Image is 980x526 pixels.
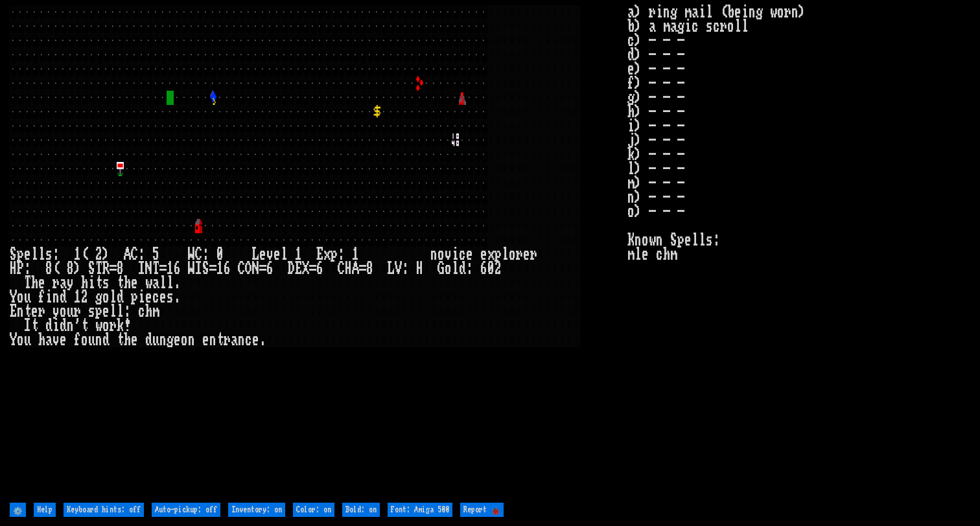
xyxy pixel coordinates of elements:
[45,333,52,347] div: a
[195,247,202,262] div: C
[52,304,60,319] div: y
[38,290,45,304] div: f
[117,304,124,319] div: l
[145,304,152,319] div: h
[316,247,323,262] div: E
[266,247,274,262] div: v
[338,262,345,276] div: C
[627,5,970,499] stats: a) ring mail (being worn) b) a magic scroll c) - - - d) - - - e) - - - f) - - - g) - - - h) - - -...
[102,247,110,262] div: )
[24,304,31,319] div: t
[81,333,88,347] div: o
[231,333,238,347] div: a
[331,247,338,262] div: p
[102,290,110,304] div: o
[345,262,352,276] div: H
[38,304,45,319] div: r
[81,247,88,262] div: (
[74,262,81,276] div: )
[10,333,17,347] div: Y
[117,290,124,304] div: d
[38,276,45,290] div: e
[102,319,110,333] div: o
[152,304,159,319] div: m
[10,304,17,319] div: E
[45,319,52,333] div: d
[167,333,174,347] div: g
[459,262,466,276] div: d
[110,319,117,333] div: r
[34,503,56,517] input: Help
[460,503,504,517] input: Report 🐞
[88,262,95,276] div: S
[167,262,174,276] div: 1
[466,262,473,276] div: :
[131,290,138,304] div: p
[24,333,31,347] div: u
[338,247,345,262] div: :
[52,290,60,304] div: n
[216,247,224,262] div: 0
[52,276,60,290] div: r
[95,276,102,290] div: t
[131,247,138,262] div: C
[124,319,131,333] div: !
[445,247,452,262] div: v
[17,290,24,304] div: o
[24,290,31,304] div: u
[67,262,74,276] div: 8
[17,262,24,276] div: P
[388,262,395,276] div: L
[437,247,445,262] div: o
[224,333,231,347] div: r
[480,262,487,276] div: 6
[316,262,323,276] div: 6
[138,247,145,262] div: :
[110,290,117,304] div: l
[266,262,274,276] div: 6
[88,333,95,347] div: u
[31,247,38,262] div: l
[31,319,38,333] div: t
[480,247,487,262] div: e
[10,247,17,262] div: S
[352,247,359,262] div: 1
[152,503,220,517] input: Auto-pickup: off
[95,262,102,276] div: T
[10,503,26,517] input: ⚙️
[81,290,88,304] div: 2
[274,247,281,262] div: e
[131,276,138,290] div: e
[31,276,38,290] div: h
[252,333,259,347] div: e
[342,503,380,517] input: Bold: on
[60,319,67,333] div: d
[487,247,495,262] div: x
[110,262,117,276] div: =
[487,262,495,276] div: 0
[159,290,167,304] div: e
[238,262,245,276] div: C
[117,276,124,290] div: t
[17,247,24,262] div: p
[60,304,67,319] div: o
[95,247,102,262] div: 2
[152,262,159,276] div: T
[67,319,74,333] div: n
[24,247,31,262] div: e
[95,333,102,347] div: n
[145,290,152,304] div: e
[52,333,60,347] div: v
[117,333,124,347] div: t
[95,319,102,333] div: w
[216,333,224,347] div: t
[174,333,181,347] div: e
[502,247,509,262] div: l
[138,290,145,304] div: i
[530,247,537,262] div: r
[188,262,195,276] div: W
[52,262,60,276] div: (
[38,247,45,262] div: l
[174,276,181,290] div: .
[302,262,309,276] div: X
